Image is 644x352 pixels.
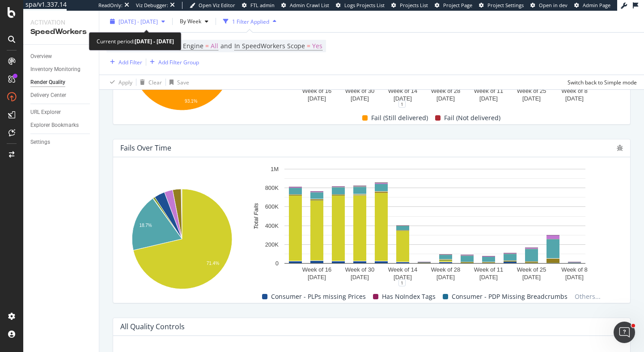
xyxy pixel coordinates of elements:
[308,95,326,102] text: [DATE]
[253,203,259,229] text: Total Fails
[479,274,498,281] text: [DATE]
[135,38,174,45] b: [DATE] - [DATE]
[176,14,212,29] button: By Week
[30,138,93,147] a: Settings
[265,241,279,248] text: 200K
[30,65,93,74] a: Inventory Monitoring
[30,91,93,100] a: Delivery Center
[388,266,418,273] text: Week of 14
[30,138,50,147] div: Settings
[119,58,142,66] div: Add Filter
[30,121,93,130] a: Explorer Bookmarks
[336,2,385,9] a: Logs Projects List
[30,52,52,61] div: Overview
[487,2,524,8] span: Project Settings
[574,2,610,9] a: Admin Page
[391,2,428,9] a: Projects List
[190,2,235,9] a: Open Viz Editor
[158,58,199,66] div: Add Filter Group
[431,266,461,273] text: Week of 28
[30,108,61,117] div: URL Explorer
[30,78,93,87] a: Render Quality
[106,57,142,67] button: Add Filter
[120,6,243,117] div: A chart.
[120,184,243,296] svg: A chart.
[474,88,504,94] text: Week of 11
[290,2,329,8] span: Admin Crawl List
[120,143,171,152] div: Fails Over Time
[247,164,623,283] svg: A chart.
[614,322,635,343] iframe: Intercom live chat
[479,2,524,9] a: Project Settings
[345,266,375,273] text: Week of 30
[242,2,275,9] a: FTL admin
[479,95,498,102] text: [DATE]
[139,223,152,228] text: 18.7%
[136,75,162,89] button: Clear
[146,57,199,67] button: Add Filter Group
[345,88,375,94] text: Week of 30
[382,291,436,302] span: Has NoIndex Tags
[271,291,366,302] span: Consumer - PLPs missing Prices
[398,101,406,108] div: 1
[166,75,189,89] button: Save
[30,65,80,74] div: Inventory Monitoring
[398,279,406,286] div: 1
[431,88,461,94] text: Week of 28
[136,2,168,9] div: Viz Debugger:
[308,274,326,281] text: [DATE]
[106,14,169,29] button: [DATE] - [DATE]
[583,2,610,8] span: Admin Page
[522,274,541,281] text: [DATE]
[120,322,185,331] div: All Quality Controls
[177,78,189,86] div: Save
[161,42,203,50] span: Search Engine
[394,274,412,281] text: [DATE]
[517,88,547,94] text: Week of 25
[312,40,322,52] span: Yes
[281,2,329,9] a: Admin Crawl List
[565,274,584,281] text: [DATE]
[400,2,428,8] span: Projects List
[30,108,93,117] a: URL Explorer
[30,52,93,61] a: Overview
[199,2,235,8] span: Open Viz Editor
[119,17,158,25] span: [DATE] - [DATE]
[568,78,637,86] div: Switch back to Simple mode
[148,78,162,86] div: Clear
[30,78,65,87] div: Render Quality
[351,274,369,281] text: [DATE]
[565,95,584,102] text: [DATE]
[307,42,310,50] span: =
[617,145,623,151] div: bug
[275,260,279,267] text: 0
[220,42,232,50] span: and
[185,99,197,104] text: 93.1%
[571,291,604,302] span: Others...
[265,222,279,229] text: 400K
[30,91,66,100] div: Delivery Center
[436,95,455,102] text: [DATE]
[220,14,280,29] button: 1 Filter Applied
[302,266,332,273] text: Week of 16
[522,95,541,102] text: [DATE]
[517,266,547,273] text: Week of 25
[561,88,587,94] text: Week of 8
[265,203,279,210] text: 600K
[98,2,123,9] div: ReadOnly:
[351,95,369,102] text: [DATE]
[530,2,568,9] a: Open in dev
[388,88,418,94] text: Week of 14
[564,75,637,89] button: Switch back to Simple mode
[30,121,79,130] div: Explorer Bookmarks
[205,42,209,50] span: =
[265,184,279,191] text: 800K
[539,2,568,8] span: Open in dev
[97,36,174,46] div: Current period:
[106,75,132,89] button: Apply
[436,274,455,281] text: [DATE]
[30,18,92,27] div: Activation
[302,88,332,94] text: Week of 16
[207,261,219,266] text: 71.4%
